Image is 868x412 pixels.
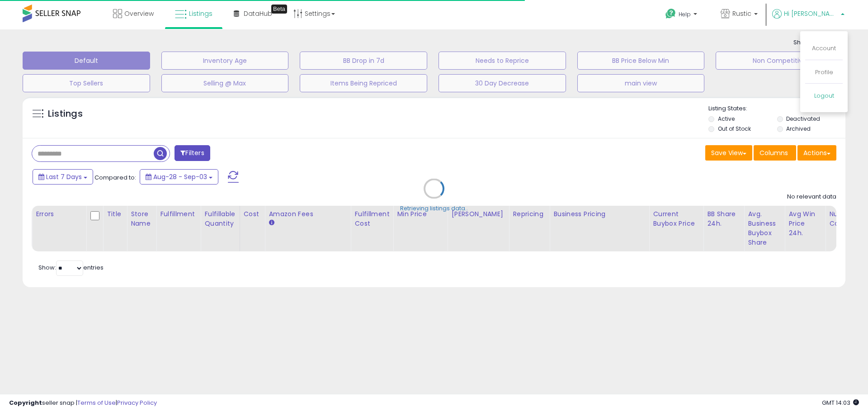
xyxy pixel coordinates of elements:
[772,9,844,29] a: Hi [PERSON_NAME]
[124,9,154,18] span: Overview
[665,8,676,19] i: Get Help
[117,398,157,407] a: Privacy Policy
[577,52,705,70] button: BB Price Below Min
[244,9,272,18] span: DataHub
[814,91,834,100] a: Logout
[23,52,150,70] button: Default
[577,74,705,92] button: main view
[815,68,833,76] a: Profile
[439,74,566,92] button: 30 Day Decrease
[822,398,859,407] span: 2025-09-11 14:03 GMT
[189,9,212,18] span: Listings
[23,74,150,92] button: Top Sellers
[9,398,42,407] strong: Copyright
[439,52,566,70] button: Needs to Reprice
[716,52,843,70] button: Non Competitive
[812,44,836,52] a: Account
[300,74,427,92] button: Items Being Repriced
[400,204,468,213] div: Retrieving listings data..
[161,74,289,92] button: Selling @ Max
[271,5,287,14] div: Tooltip anchor
[784,9,838,18] span: Hi [PERSON_NAME]
[793,38,845,47] span: Show Analytics
[300,52,427,70] button: BB Drop in 7d
[9,399,157,407] div: seller snap | |
[658,1,706,29] a: Help
[161,52,289,70] button: Inventory Age
[732,9,751,18] span: Rustic
[77,398,116,407] a: Terms of Use
[679,10,691,18] span: Help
